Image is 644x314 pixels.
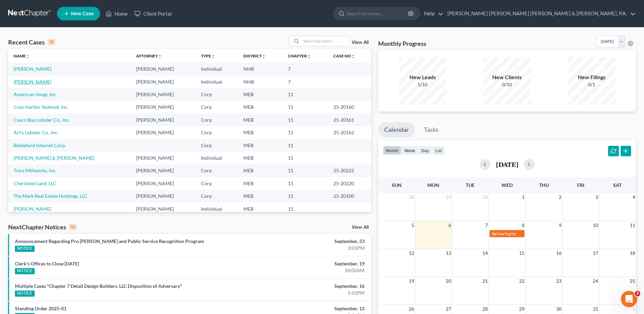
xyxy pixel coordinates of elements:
a: Typeunfold_more [201,53,215,58]
span: 27 [445,305,452,313]
div: New Clients [483,73,531,81]
td: [PERSON_NAME] [131,63,196,75]
span: 8 [521,221,525,229]
td: MEB [238,152,282,164]
span: Fri [577,182,584,188]
span: 31 [592,305,599,313]
i: unfold_more [351,54,355,58]
div: 5:01PM [253,290,365,296]
div: September, 19 [253,260,365,267]
span: 26 [408,305,415,313]
a: Chapterunfold_more [288,53,311,58]
span: 18 [629,249,636,257]
button: week [401,146,418,155]
i: unfold_more [307,54,311,58]
td: Individual [196,152,238,164]
td: MEB [238,114,282,126]
td: [PERSON_NAME] [131,203,196,215]
a: [PERSON_NAME] [14,206,51,212]
span: 3 [635,291,640,296]
a: Attorneyunfold_more [136,53,162,58]
i: unfold_more [211,54,215,58]
td: [PERSON_NAME] [131,114,196,126]
span: 21 [482,277,489,285]
span: 24 [592,277,599,285]
div: 0/10 [483,81,531,88]
a: [PERSON_NAME] [14,79,51,85]
td: Individual [196,203,238,215]
td: Corp [196,177,238,190]
td: MEB [238,101,282,114]
td: [PERSON_NAME] [131,152,196,164]
h3: Monthly Progress [378,39,426,48]
td: Corp [196,101,238,114]
td: MEB [238,177,282,190]
td: Corp [196,126,238,139]
span: Sat [613,182,622,188]
span: 29 [445,193,452,201]
td: 7 [282,75,328,88]
span: 12 [408,249,415,257]
a: Help [421,7,443,20]
span: 7 [484,221,489,229]
span: 1 [521,193,525,201]
td: 11 [282,203,328,215]
a: Standing Order 2025-01 [15,306,67,311]
a: Multiple Cases "Chapter 7 Detail Design Builders, LLC Disposition of Adversary" [15,283,182,289]
div: 1/10 [399,81,446,88]
span: 10 [592,221,599,229]
a: [PERSON_NAME] & [PERSON_NAME] [14,155,94,161]
span: 5 [411,221,415,229]
div: September, 23 [253,238,365,245]
td: MEB [238,190,282,203]
div: New Filings [568,73,615,81]
span: Thu [539,182,549,188]
span: 1 [632,305,636,313]
i: unfold_more [26,54,30,58]
td: 11 [282,152,328,164]
td: MEB [238,126,282,139]
div: New Leads [399,73,446,81]
td: 25-20100 [328,190,371,203]
td: 11 [282,164,328,177]
td: [PERSON_NAME] [131,126,196,139]
a: View All [352,225,369,230]
td: Corp [196,164,238,177]
span: 14 [482,249,489,257]
span: 30 [482,193,489,201]
div: 15 [48,39,55,45]
span: 19 [408,277,415,285]
a: Case Nounfold_more [333,53,355,58]
span: 16 [555,249,562,257]
a: View All [352,40,369,45]
div: NOTICE [15,291,35,297]
span: 20 [445,277,452,285]
span: 3 [595,193,599,201]
td: 11 [282,126,328,139]
a: American Unagi, Inc. [14,91,57,97]
span: 17 [592,249,599,257]
td: [PERSON_NAME] [131,177,196,190]
a: [PERSON_NAME] [PERSON_NAME] [PERSON_NAME] & [PERSON_NAME], P.A. [444,7,636,20]
td: 11 [282,139,328,152]
td: 25-20222 [328,164,371,177]
td: [PERSON_NAME] [131,75,196,88]
td: [PERSON_NAME] [131,164,196,177]
td: Corp [196,88,238,101]
td: 11 [282,114,328,126]
span: Sun [392,182,402,188]
a: Nameunfold_more [14,53,30,58]
div: NextChapter Notices [8,223,77,231]
button: month [383,146,401,155]
td: 11 [282,190,328,203]
div: 10 [69,224,77,230]
td: MEB [238,88,282,101]
a: Client Portal [131,7,175,20]
div: September, 16 [253,283,365,290]
td: Individual [196,63,238,75]
span: 2 [558,193,562,201]
td: [PERSON_NAME] [131,101,196,114]
div: NOTICE [15,268,35,274]
a: Cherished Land, LLC [14,180,56,186]
span: 28 [408,193,415,201]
